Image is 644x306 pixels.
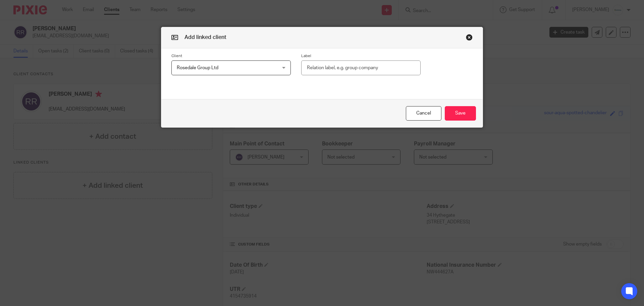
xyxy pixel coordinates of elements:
label: Label [301,53,421,59]
span: Rosedale Group Ltd [177,65,218,70]
button: Save [445,106,476,121]
label: Client [171,53,291,59]
span: Add linked client [184,35,226,40]
button: Cancel [406,106,441,121]
input: Relation label, e.g. group company [301,60,421,76]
